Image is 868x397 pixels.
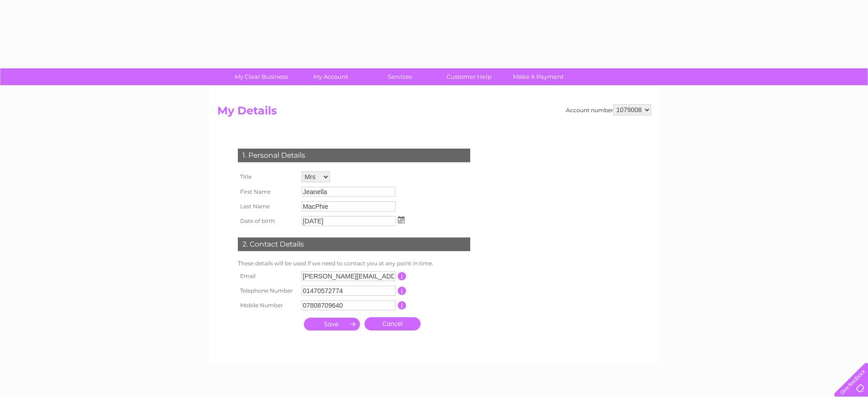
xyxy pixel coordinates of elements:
a: Services [362,68,437,85]
input: Information [398,301,406,309]
a: My Account [293,68,368,85]
img: ... [398,216,405,223]
th: Mobile Number [236,298,299,313]
th: Telephone Number [236,284,299,298]
th: Email [236,269,299,284]
input: Information [398,287,406,295]
div: 1. Personal Details [238,149,470,162]
th: First Name [236,185,299,199]
input: Information [398,272,406,280]
div: Account number [566,104,651,115]
a: Make A Payment [501,68,576,85]
h2: My Details [217,104,651,122]
td: These details will be used if we need to contact you at any point in time. [236,258,473,269]
a: Cancel [365,317,421,330]
th: Title [236,169,299,185]
th: Last Name [236,199,299,214]
input: Submit [304,318,360,330]
a: My Clear Business [224,68,299,85]
div: 2. Contact Details [238,237,470,251]
a: Customer Help [431,68,507,85]
th: Date of birth [236,214,299,228]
